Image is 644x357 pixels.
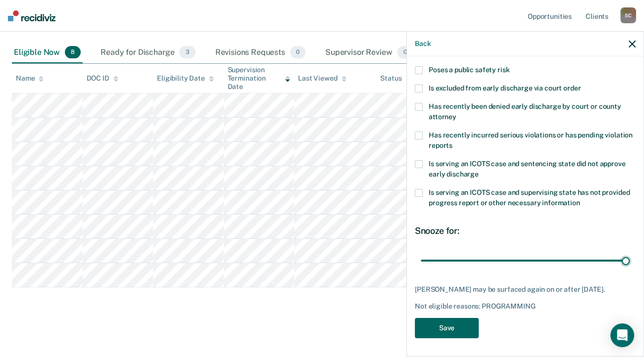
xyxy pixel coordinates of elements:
[290,46,305,59] span: 0
[8,10,55,21] img: Recidiviz
[16,74,44,83] div: Name
[179,46,195,59] span: 3
[65,46,81,59] span: 8
[415,285,636,294] div: [PERSON_NAME] may be surfaced again on or after [DATE].
[380,74,401,83] div: Status
[429,188,630,207] span: Is serving an ICOTS case and supervising state has not provided progress report or other necessar...
[429,84,581,92] span: Is excluded from early discharge via court order
[323,42,415,64] div: Supervisor Review
[99,42,197,64] div: Ready for Discharge
[298,74,346,83] div: Last Viewed
[415,318,479,338] button: Save
[213,42,307,64] div: Revisions Requests
[415,40,431,48] button: Back
[620,7,636,23] div: S C
[429,102,621,121] span: Has recently been denied early discharge by court or county attorney
[397,46,412,59] span: 0
[12,42,83,64] div: Eligible Now
[87,74,118,83] div: DOC ID
[415,302,636,311] div: Not eligible reasons: PROGRAMMING
[415,225,636,236] div: Snooze for:
[228,66,291,90] div: Supervision Termination Date
[157,74,214,83] div: Eligibility Date
[429,66,509,74] span: Poses a public safety risk
[610,323,634,347] div: Open Intercom Messenger
[429,160,625,178] span: Is serving an ICOTS case and sentencing state did not approve early discharge
[429,131,633,149] span: Has recently incurred serious violations or has pending violation reports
